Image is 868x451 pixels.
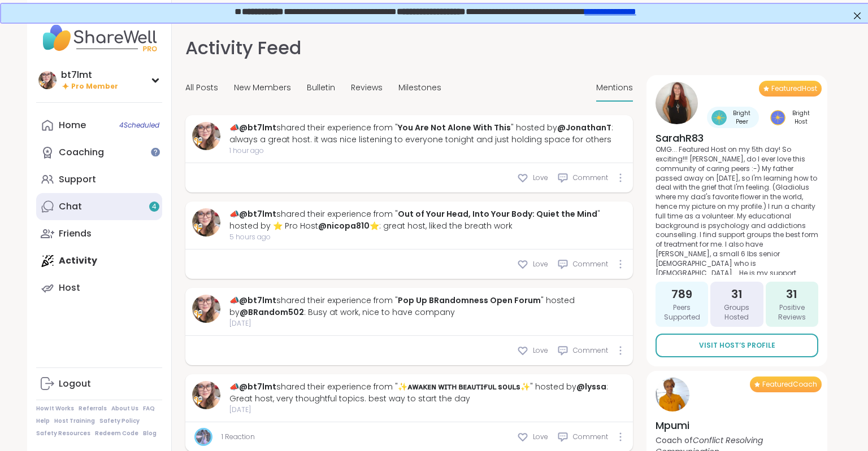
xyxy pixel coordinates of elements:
span: New Members [234,82,291,94]
div: bt7lmt [61,69,118,81]
img: Bright Peer [711,110,727,125]
a: @nicopa810 [318,220,370,231]
a: Logout [36,370,162,397]
img: bt7lmt [192,295,220,323]
a: How It Works [36,405,74,413]
span: Comment [573,173,608,183]
span: [DATE] [229,318,626,329]
span: Love [533,432,548,442]
span: Love [533,173,548,183]
a: ✨ᴀᴡᴀᴋᴇɴ ᴡɪᴛʜ ʙᴇᴀᴜᴛɪғᴜʟ sᴏᴜʟs✨ [398,381,530,392]
div: Coaching [59,146,104,159]
div: 📣 shared their experience from " " hosted by : always a great host. it was nice listening to ever... [229,122,626,146]
a: Safety Policy [99,417,140,425]
a: Friends [36,220,162,247]
span: Pro Member [71,82,118,91]
a: FAQ [143,405,155,413]
a: @BRandom502 [240,306,304,318]
h1: Activity Feed [185,34,301,62]
span: Comment [573,432,608,442]
a: Help [36,417,50,425]
a: @bt7lmt [239,295,276,306]
span: 1 hour ago [229,146,626,156]
span: Bulletin [307,82,335,94]
a: Safety Resources [36,430,90,437]
a: 1 Reaction [222,432,255,442]
span: Featured Coach [762,380,817,389]
a: Host Training [54,417,95,425]
span: Bright Host [788,109,814,126]
span: 4 [152,202,157,212]
a: Out of Your Head, Into Your Body: Quiet the Mind [398,208,597,220]
img: lyssa [196,430,211,444]
a: Referrals [79,405,107,413]
a: Redeem Code [95,430,138,437]
a: You Are Not Alone With This [398,122,511,133]
a: @bt7lmt [239,122,276,133]
span: Reviews [351,82,383,94]
span: Peers Supported [660,303,704,322]
div: 📣 shared their experience from " " hosted by : Great host, very thoughtful topics. best way to st... [229,381,626,405]
a: Support [36,166,162,193]
div: Support [59,173,96,186]
div: 📣 shared their experience from " " hosted by ⭐ Pro Host ⭐: great host, liked the breath work [229,208,626,232]
img: SarahR83 [656,82,698,124]
a: @bt7lmt [239,208,276,220]
img: Bright Host [770,110,785,125]
span: Positive Reviews [770,303,814,322]
a: @bt7lmt [239,381,276,392]
a: About Us [111,405,138,413]
span: Milestones [398,82,441,94]
img: bt7lmt [192,381,220,409]
span: Groups Hosted [715,303,758,322]
span: Comment [573,345,608,356]
iframe: Spotlight [151,147,160,156]
span: 31 [731,286,743,302]
span: Visit Host’s Profile [699,340,775,351]
span: Love [533,259,548,269]
span: Comment [573,259,608,269]
span: All Posts [185,82,218,94]
img: ShareWell Nav Logo [36,18,162,58]
a: Visit Host’s Profile [656,334,818,357]
img: bt7lmt [192,208,220,237]
h4: Mpumi [656,418,818,432]
a: Blog [143,430,157,437]
span: 4 Scheduled [119,121,159,130]
img: bt7lmt [192,122,220,150]
a: Chat4 [36,193,162,220]
div: Home [59,119,86,132]
div: Friends [59,227,92,240]
a: @JonathanT [557,122,611,133]
span: 31 [786,286,797,302]
span: 5 hours ago [229,232,626,242]
p: OMG... Featured Host on my 5th day! So exciting!!! [PERSON_NAME], do I ever love this community o... [656,145,818,275]
div: 📣 shared their experience from " " hosted by : Busy at work, nice to have company [229,295,626,318]
div: Host [59,282,80,294]
img: Mpumi [656,378,689,411]
span: 789 [671,286,692,302]
span: [DATE] [229,405,626,415]
a: Pop Up BRandomness Open Forum [398,295,541,306]
h4: SarahR83 [656,131,818,145]
a: @lyssa [576,381,606,392]
img: bt7lmt [38,71,57,89]
span: Love [533,345,548,356]
span: Featured Host [771,84,817,93]
span: Bright Peer [729,109,754,126]
div: Chat [59,200,82,213]
div: Logout [59,378,91,390]
a: Home4Scheduled [36,112,162,139]
a: Host [36,274,162,301]
span: Mentions [596,82,633,94]
a: Coaching [36,139,162,166]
